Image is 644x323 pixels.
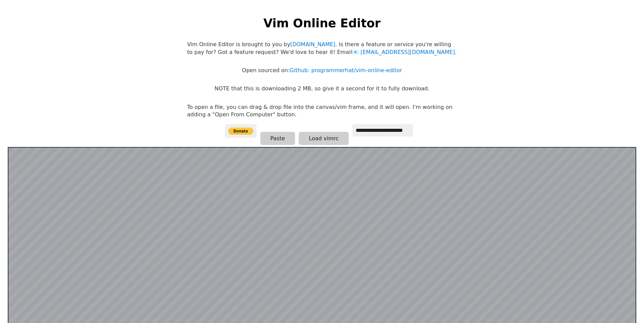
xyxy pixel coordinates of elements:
[299,132,349,145] button: Load vimrc
[263,15,380,31] h1: Vim Online Editor
[242,67,402,74] p: Open sourced on:
[187,104,457,119] p: To open a file, you can drag & drop file into the canvas/vim frame, and it will open. I'm working...
[352,49,455,55] a: [EMAIL_ADDRESS][DOMAIN_NAME]
[187,41,457,56] p: Vim Online Editor is brought to you by . Is there a feature or service you're willing to pay for?...
[214,85,429,92] p: NOTE that this is downloading 2 MB, so give it a second for it to fully download.
[290,41,335,48] a: [DOMAIN_NAME]
[260,132,295,145] button: Paste
[290,67,402,74] a: Github: programmerhat/vim-online-editor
